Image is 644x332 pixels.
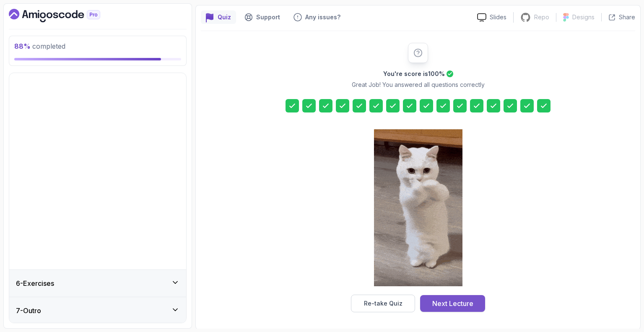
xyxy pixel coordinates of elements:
[601,13,635,21] button: Share
[239,10,285,24] button: Support button
[14,42,65,50] span: completed
[16,306,41,316] h3: 7 - Outro
[16,278,54,288] h3: 6 - Exercises
[9,270,186,297] button: 6-Exercises
[305,13,340,21] p: Any issues?
[9,9,119,22] a: Dashboard
[619,13,635,21] p: Share
[288,10,345,24] button: Feedback button
[201,10,236,24] button: quiz button
[14,42,31,50] span: 88 %
[470,13,513,22] a: Slides
[572,13,595,21] p: Designs
[364,299,402,308] div: Re-take Quiz
[256,13,280,21] p: Support
[383,70,445,78] h2: You're score is 100 %
[218,13,231,21] p: Quiz
[9,297,186,324] button: 7-Outro
[420,295,485,312] button: Next Lecture
[490,13,506,21] p: Slides
[374,129,462,286] img: cool-cat
[432,298,473,308] div: Next Lecture
[534,13,549,21] p: Repo
[351,295,415,312] button: Re-take Quiz
[352,81,485,89] p: Great Job! You answered all questions correctly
